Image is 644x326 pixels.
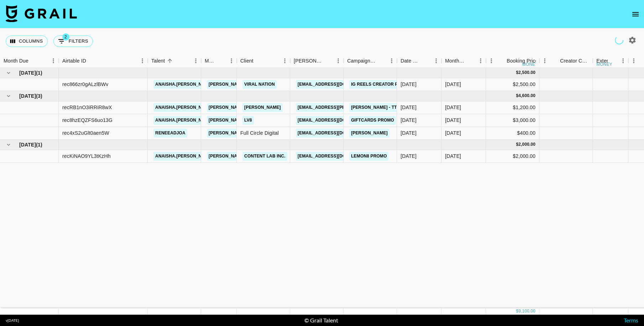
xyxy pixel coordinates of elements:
[486,101,539,114] div: $1,200.00
[518,308,535,314] div: 9,100.00
[207,103,323,112] a: [PERSON_NAME][EMAIL_ADDRESS][DOMAIN_NAME]
[445,129,461,137] div: Aug '25
[253,56,263,66] button: Sort
[507,54,538,68] div: Booking Price
[62,54,86,68] div: Airtable ID
[349,129,389,138] a: [PERSON_NAME]
[518,141,535,148] div: 2,000.00
[207,116,323,125] a: [PERSON_NAME][EMAIL_ADDRESS][DOMAIN_NAME]
[486,78,539,91] div: $2,500.00
[475,55,486,66] button: Menu
[349,103,408,112] a: [PERSON_NAME] - TT + IG
[516,70,518,76] div: $
[240,54,253,68] div: Client
[226,55,237,66] button: Menu
[207,129,323,138] a: [PERSON_NAME][EMAIL_ADDRESS][DOMAIN_NAME]
[28,56,38,66] button: Sort
[59,54,148,68] div: Airtable ID
[386,55,397,66] button: Menu
[62,153,111,160] div: recKiNAO9YL3tKzHh
[153,116,215,125] a: anaisha.[PERSON_NAME]
[4,140,14,150] button: hide children
[36,69,42,76] span: ( 1 )
[290,54,344,68] div: Booker
[36,92,42,100] span: ( 3 )
[421,56,431,66] button: Sort
[237,127,290,140] div: Full Circle Digital
[397,54,441,68] div: Date Created
[445,81,461,88] div: Jul '25
[614,35,624,46] span: Refreshing talent, users, clients, campaigns...
[441,54,486,68] div: Month Due
[539,54,593,68] div: Creator Commmission Override
[153,103,215,112] a: anaisha.[PERSON_NAME]
[294,54,323,68] div: [PERSON_NAME]
[153,80,215,89] a: anaisha.[PERSON_NAME]
[62,33,69,41] span: 2
[465,56,475,66] button: Sort
[445,153,461,160] div: Sep '25
[608,56,618,66] button: Sort
[560,54,589,68] div: Creator Commmission Override
[431,55,441,66] button: Menu
[6,5,77,22] img: Grail Talent
[618,55,628,66] button: Menu
[347,54,376,68] div: Campaign (Type)
[376,56,386,66] button: Sort
[190,55,201,66] button: Menu
[36,141,42,148] span: ( 1 )
[62,81,108,88] div: rec866zr0gALzlBWv
[207,80,323,89] a: [PERSON_NAME][EMAIL_ADDRESS][DOMAIN_NAME]
[344,54,397,68] div: Campaign (Type)
[516,93,518,99] div: $
[518,93,535,99] div: 4,600.00
[201,54,237,68] div: Manager
[19,69,36,76] span: [DATE]
[628,55,639,66] button: Menu
[445,54,465,68] div: Month Due
[4,68,14,78] button: hide children
[62,117,112,124] div: rec8hzEQZFS6uo13G
[205,54,216,68] div: Manager
[279,55,290,66] button: Menu
[86,56,96,66] button: Sort
[148,54,201,68] div: Talent
[323,56,333,66] button: Sort
[151,54,165,68] div: Talent
[296,129,376,138] a: [EMAIL_ADDRESS][DOMAIN_NAME]
[550,56,560,66] button: Sort
[445,104,461,111] div: Aug '25
[153,152,215,161] a: anaisha.[PERSON_NAME]
[6,36,48,47] button: Select columns
[19,141,36,148] span: [DATE]
[349,116,396,125] a: Giftcards Promo
[516,308,518,314] div: $
[400,81,417,88] div: 01/07/2025
[624,317,638,324] a: Terms
[242,80,277,89] a: Viral Nation
[518,70,535,76] div: 2,500.00
[349,152,388,161] a: Lemon8 Promo
[153,129,187,138] a: reneeadjoa
[6,318,19,323] div: v [DATE]
[304,317,338,324] div: © Grail Talent
[596,62,612,66] div: money
[242,116,254,125] a: LV8
[400,153,417,160] div: 28/07/2025
[4,91,14,101] button: hide children
[296,103,412,112] a: [EMAIL_ADDRESS][PERSON_NAME][DOMAIN_NAME]
[242,103,283,112] a: [PERSON_NAME]
[48,55,59,66] button: Menu
[137,55,148,66] button: Menu
[62,129,109,137] div: rec4xS2uGlt0aen5W
[400,129,417,137] div: 13/08/2025
[445,117,461,124] div: Aug '25
[296,80,376,89] a: [EMAIL_ADDRESS][DOMAIN_NAME]
[497,56,507,66] button: Sort
[486,114,539,127] div: $3,000.00
[62,104,112,111] div: recRB1nO3iRRiR8wX
[237,54,290,68] div: Client
[486,55,497,66] button: Menu
[486,127,539,140] div: $400.00
[207,152,323,161] a: [PERSON_NAME][EMAIL_ADDRESS][DOMAIN_NAME]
